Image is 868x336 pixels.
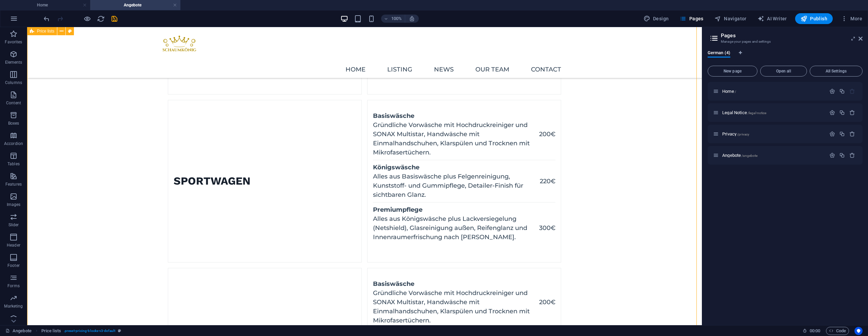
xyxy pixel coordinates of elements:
[757,15,787,22] span: AI Writer
[644,15,669,22] span: Design
[810,327,820,335] span: 00 00
[43,15,51,23] i: Undo: Change text (Ctrl+Z)
[839,152,845,158] div: Duplicate
[37,29,54,33] span: Price lists
[826,327,849,335] button: Code
[763,69,804,73] span: Open all
[760,66,807,77] button: Open all
[4,303,23,309] p: Marketing
[722,131,749,136] span: Click to open page
[110,15,118,23] button: save
[748,111,767,115] span: /legal-notice
[641,13,672,24] div: Design (Ctrl+Alt+Y)
[5,327,32,335] a: Click to cancel selection. Double-click to open Pages
[755,13,790,24] button: AI Writer
[5,60,22,65] p: Elements
[810,66,863,77] button: All Settings
[742,154,757,157] span: /angebote
[849,131,855,137] div: Remove
[829,152,835,158] div: Settings
[814,328,815,333] span: :
[41,327,61,335] span: Click to select. Double-click to edit
[64,327,115,335] span: . preset-pricing-blocks-v3-default
[841,15,862,22] span: More
[839,110,845,115] div: Duplicate
[839,88,845,94] div: Duplicate
[708,66,757,77] button: New page
[83,15,91,23] button: Click here to leave preview mode and continue editing
[677,13,706,24] button: Pages
[721,39,849,45] h3: Manage your pages and settings
[7,283,20,289] p: Forms
[708,49,730,58] span: German (4)
[720,132,826,136] div: Privacy/privacy
[4,141,23,146] p: Accordion
[7,243,20,248] p: Header
[714,15,747,22] span: Navigator
[839,131,845,137] div: Duplicate
[721,33,863,39] h2: Pages
[381,15,405,23] button: 100%
[803,327,821,335] h6: Session time
[722,89,736,94] span: Click to open page
[849,152,855,158] div: Remove
[849,88,855,94] div: The startpage cannot be deleted
[795,13,833,24] button: Publish
[8,121,19,126] p: Boxes
[5,39,22,45] p: Favorites
[90,1,180,9] h4: Angebote
[5,182,22,187] p: Features
[5,80,22,85] p: Columns
[711,69,754,73] span: New page
[7,202,21,207] p: Images
[720,153,826,157] div: Angebote/angebote
[708,50,863,63] div: Language Tabs
[829,110,835,115] div: Settings
[8,222,19,228] p: Slider
[854,327,863,335] button: Usercentrics
[722,110,766,115] span: Click to open page
[641,13,672,24] button: Design
[679,15,703,22] span: Pages
[712,13,749,24] button: Navigator
[409,16,415,22] i: On resize automatically adjust zoom level to fit chosen device.
[97,15,105,23] button: reload
[829,88,835,94] div: Settings
[813,69,860,73] span: All Settings
[801,15,827,22] span: Publish
[737,132,749,136] span: /privacy
[118,329,121,333] i: This element is a customizable preset
[720,89,826,93] div: Home/
[720,110,826,115] div: Legal Notice/legal-notice
[735,90,736,93] span: /
[829,131,835,137] div: Settings
[42,15,51,23] button: undo
[111,15,118,23] i: Save (Ctrl+S)
[7,263,20,268] p: Footer
[838,13,865,24] button: More
[7,161,20,167] p: Tables
[722,153,757,158] span: Angebote
[6,100,21,106] p: Content
[141,73,229,235] a: Sportwagen
[97,15,105,23] i: Reload page
[391,15,402,23] h6: 100%
[41,327,121,335] nav: breadcrumb
[829,327,846,335] span: Code
[849,110,855,115] div: Remove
